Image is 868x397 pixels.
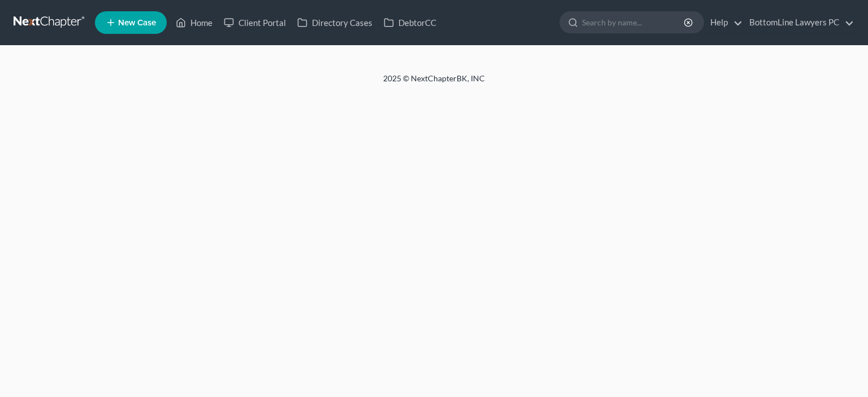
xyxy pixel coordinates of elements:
a: Home [170,12,218,33]
span: New Case [118,19,156,27]
a: Help [705,12,743,33]
a: BottomLine Lawyers PC [744,12,854,33]
a: Client Portal [218,12,292,33]
div: 2025 © NextChapterBK, INC [112,73,756,93]
a: DebtorCC [378,12,442,33]
input: Search by name... [582,12,685,33]
a: Directory Cases [292,12,378,33]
